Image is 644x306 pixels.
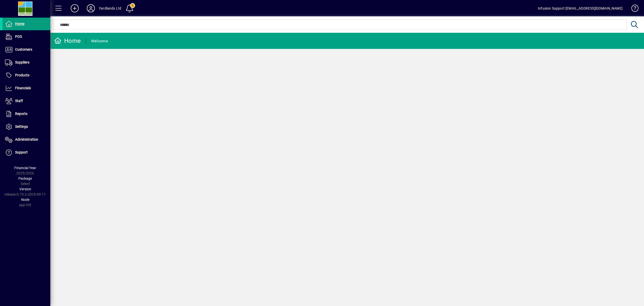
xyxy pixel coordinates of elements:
[15,73,29,77] span: Products
[628,1,638,17] a: Knowledge Base
[3,30,50,43] a: POS
[14,166,36,170] span: Financial Year
[67,4,83,13] button: Add
[3,43,50,56] a: Customers
[3,120,50,133] a: Settings
[99,4,121,12] div: Yardlands Ltd
[3,69,50,82] a: Products
[3,146,50,159] a: Support
[21,198,29,202] span: Node
[15,99,23,103] span: Staff
[3,56,50,69] a: Suppliers
[91,37,108,45] div: Welcome
[15,47,32,51] span: Customers
[54,37,81,45] div: Home
[3,108,50,120] a: Reports
[15,137,38,141] span: Administration
[15,112,27,116] span: Reports
[15,125,28,129] span: Settings
[15,22,24,26] span: Home
[3,82,50,95] a: Financials
[15,35,22,39] span: POS
[3,133,50,146] a: Administration
[83,4,99,13] button: Profile
[15,150,28,154] span: Support
[18,176,32,180] span: Package
[3,95,50,107] a: Staff
[15,60,29,64] span: Suppliers
[15,86,31,90] span: Financials
[19,187,31,191] span: Version
[538,4,623,12] div: Infusion Support [EMAIL_ADDRESS][DOMAIN_NAME]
